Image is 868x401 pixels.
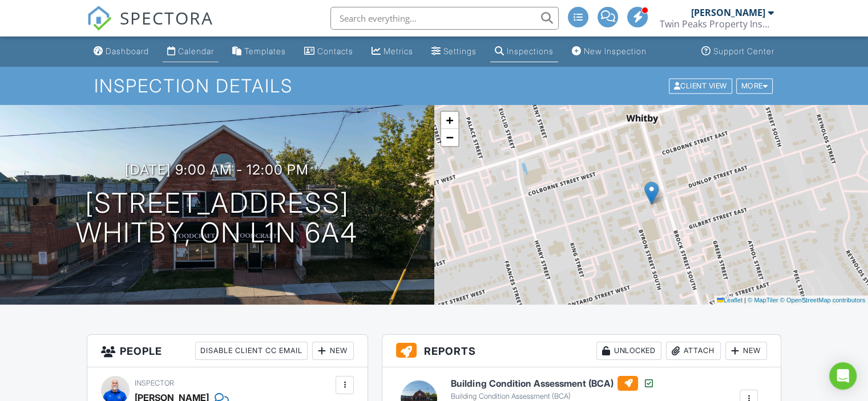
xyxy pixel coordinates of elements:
a: © MapTiler [748,297,778,303]
div: Building Condition Assessment (BCA) [451,392,654,401]
a: SPECTORA [87,15,213,39]
div: Twin Peaks Property Inspections [660,18,774,30]
a: Support Center [697,41,779,62]
span: | [744,297,746,303]
a: Client View [668,81,735,90]
div: Templates [244,46,286,56]
h1: [STREET_ADDRESS] Whitby, ON L1N 6A4 [76,188,358,249]
a: Zoom in [441,112,458,129]
h6: Building Condition Assessment (BCA) [451,376,654,391]
span: SPECTORA [120,6,213,30]
div: Inspections [507,46,554,56]
a: New Inspection [567,41,651,62]
span: − [446,130,453,144]
div: Contacts [317,46,353,56]
div: Disable Client CC Email [195,342,308,360]
h1: Inspection Details [94,76,774,96]
h3: [DATE] 9:00 am - 12:00 pm [125,162,309,177]
img: The Best Home Inspection Software - Spectora [87,6,112,31]
h3: Reports [382,335,781,367]
a: Dashboard [89,41,154,62]
div: Open Intercom Messenger [829,362,857,390]
span: Inspector [135,379,174,387]
div: Settings [443,46,477,56]
a: © OpenStreetMap contributors [780,297,865,303]
div: Support Center [713,46,774,56]
img: Marker [644,181,659,205]
div: Dashboard [106,46,149,56]
span: + [446,113,453,127]
a: Settings [427,41,481,62]
a: Inspections [490,41,558,62]
div: Metrics [383,46,413,56]
input: Search everything... [330,7,559,30]
a: Metrics [367,41,418,62]
a: Zoom out [441,129,458,146]
div: New [725,342,767,360]
div: Attach [666,342,721,360]
div: New Inspection [584,46,647,56]
a: Templates [228,41,290,62]
div: [PERSON_NAME] [691,7,765,18]
div: New [312,342,354,360]
div: Unlocked [596,342,661,360]
div: More [736,78,773,94]
a: Leaflet [717,297,742,303]
a: Contacts [300,41,358,62]
a: Calendar [163,41,219,62]
h3: People [87,335,368,367]
div: Client View [669,78,732,94]
div: Calendar [178,46,214,56]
